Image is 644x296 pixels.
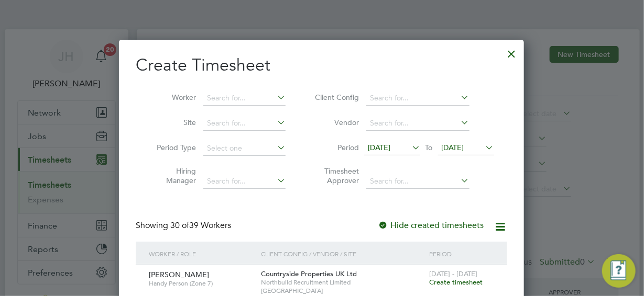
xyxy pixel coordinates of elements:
[170,220,189,231] span: 30 of
[261,287,424,295] span: [GEOGRAPHIC_DATA]
[429,269,477,278] span: [DATE] - [DATE]
[312,118,359,127] label: Vendor
[261,278,424,287] span: Northbuild Recruitment Limited
[136,220,233,231] div: Showing
[203,141,286,156] input: Select one
[312,143,359,152] label: Period
[261,269,357,278] span: Countryside Properties UK Ltd
[378,220,484,231] label: Hide created timesheets
[422,141,436,154] span: To
[149,270,209,279] span: [PERSON_NAME]
[368,143,390,152] span: [DATE]
[442,143,464,152] span: [DATE]
[427,242,497,266] div: Period
[366,91,470,106] input: Search for...
[366,116,470,131] input: Search for...
[136,54,507,76] h2: Create Timesheet
[149,166,196,185] label: Hiring Manager
[146,242,258,266] div: Worker / Role
[203,91,286,106] input: Search for...
[258,242,427,266] div: Client Config / Vendor / Site
[602,254,636,288] button: Engage Resource Center
[429,278,483,287] span: Create timesheet
[170,220,231,231] span: 39 Workers
[149,279,253,288] span: Handy Person (Zone 7)
[149,143,196,152] label: Period Type
[366,174,470,189] input: Search for...
[312,93,359,102] label: Client Config
[149,118,196,127] label: Site
[203,174,286,189] input: Search for...
[203,116,286,131] input: Search for...
[312,166,359,185] label: Timesheet Approver
[149,93,196,102] label: Worker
